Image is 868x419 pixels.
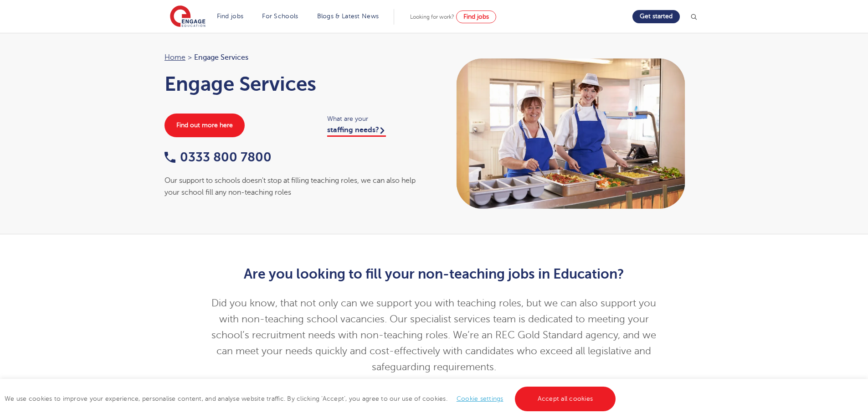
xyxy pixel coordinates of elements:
[164,150,272,164] a: 0333 800 7800
[194,52,248,63] span: Engage Services
[188,53,192,62] span: >
[327,126,386,137] a: staffing needs?
[170,5,205,28] img: Engage Education
[463,13,489,20] span: Find jobs
[164,53,185,62] a: Home
[262,13,298,20] a: For Schools
[164,52,425,63] nav: breadcrumb
[211,298,656,372] span: Did you know, that not only can we support you with teaching roles, but we can also support you w...
[164,114,245,137] a: Find out more here
[317,13,379,20] a: Blogs & Latest News
[632,10,680,23] a: Get started
[410,14,454,20] span: Looking for work?
[327,114,425,124] span: What are your
[456,10,496,23] a: Find jobs
[515,387,616,411] a: Accept all cookies
[217,13,244,20] a: Find jobs
[211,266,657,282] h2: Are you looking to fill your non-teaching jobs in Education?
[457,395,503,402] a: Cookie settings
[164,72,425,95] h1: Engage Services
[5,395,618,402] span: We use cookies to improve your experience, personalise content, and analyse website traffic. By c...
[164,175,425,199] div: Our support to schools doesn't stop at filling teaching roles, we can also help your school fill ...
